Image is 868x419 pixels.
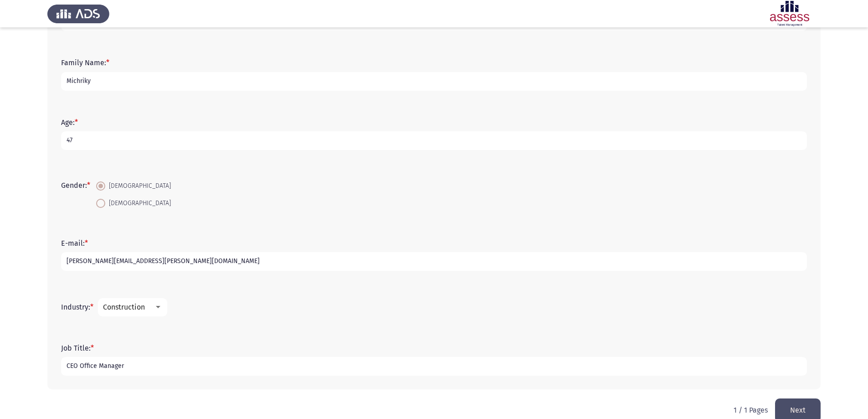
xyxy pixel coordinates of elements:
[61,344,94,352] label: Job Title:
[61,58,109,67] label: Family Name:
[105,181,171,191] span: [DEMOGRAPHIC_DATA]
[47,1,109,26] img: Assess Talent Management logo
[734,406,768,414] p: 1 / 1 Pages
[61,118,78,127] label: Age:
[61,72,807,91] input: add answer text
[61,239,88,248] label: E-mail:
[61,303,93,311] label: Industry:
[105,198,171,209] span: [DEMOGRAPHIC_DATA]
[103,303,145,311] span: Construction
[61,131,807,150] input: add answer text
[759,1,821,26] img: Assessment logo of Emotional Intelligence Assessment - THL
[61,357,807,376] input: add answer text
[61,181,90,190] label: Gender:
[61,252,807,271] input: add answer text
